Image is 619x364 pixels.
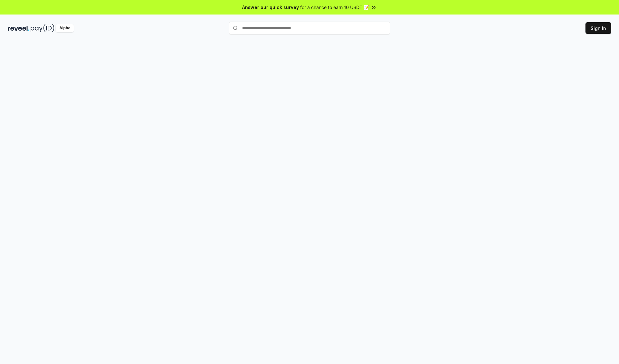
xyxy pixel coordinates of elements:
span: Answer our quick survey [242,4,299,11]
img: pay_id [31,24,54,32]
span: for a chance to earn 10 USDT 📝 [300,4,369,11]
img: reveel_dark [8,24,29,32]
button: Sign In [585,22,611,34]
div: Alpha [56,24,74,32]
